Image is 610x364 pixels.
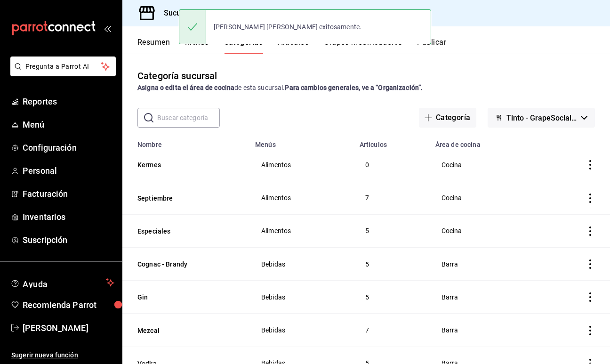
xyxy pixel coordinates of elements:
[261,162,342,168] span: Alimentos
[137,84,234,91] strong: Asigna o edita el área de cocina
[441,327,529,333] span: Barra
[25,62,101,72] span: Pregunta a Parrot AI
[137,38,170,54] button: Resumen
[354,281,430,314] td: 5
[586,160,595,170] button: actions
[137,259,232,269] button: Cognac - Brandy
[7,68,116,78] a: Pregunta a Parrot AI
[354,247,430,280] td: 5
[354,314,430,347] td: 7
[354,214,430,247] td: 5
[488,108,595,128] button: Tinto - GrapeSocialClub
[122,135,249,148] th: Nombre
[11,350,114,360] span: Sugerir nueva función
[441,294,529,300] span: Barra
[586,194,595,203] button: actions
[419,108,476,128] button: Categoría
[261,261,342,267] span: Bebidas
[137,326,232,335] button: Mezcal
[261,194,342,201] span: Alimentos
[104,24,111,32] button: open_drawer_menu
[261,294,342,300] span: Bebidas
[417,38,446,54] button: Publicar
[137,38,610,54] div: navigation tabs
[137,292,232,302] button: Gin
[23,322,114,334] span: [PERSON_NAME]
[137,194,232,203] button: Septiembre
[506,113,577,122] span: Tinto - GrapeSocialClub
[137,160,232,170] button: Kermes
[10,57,116,76] button: Pregunta a Parrot AI
[354,181,430,214] td: 7
[137,83,595,93] div: de esta sucursal.
[354,135,430,148] th: Artículos
[586,292,595,302] button: actions
[23,141,114,154] span: Configuración
[430,135,540,148] th: Área de cocina
[206,16,369,37] div: [PERSON_NAME] [PERSON_NAME] exitosamente.
[23,234,114,246] span: Suscripción
[441,261,529,267] span: Barra
[441,227,529,234] span: Cocina
[261,327,342,333] span: Bebidas
[586,259,595,269] button: actions
[23,118,114,131] span: Menú
[157,108,220,127] input: Buscar categoría
[23,95,114,108] span: Reportes
[23,164,114,177] span: Personal
[441,162,529,168] span: Cocina
[249,135,354,148] th: Menús
[261,227,342,234] span: Alimentos
[23,299,114,311] span: Recomienda Parrot
[156,8,281,19] h3: Sucursal: Tinto (GrapeSocialClub)
[137,226,232,236] button: Especiales
[285,84,423,91] strong: Para cambios generales, ve a “Organización”.
[137,69,217,83] div: Categoría sucursal
[354,148,430,181] td: 0
[23,187,114,200] span: Facturación
[23,277,102,288] span: Ayuda
[586,226,595,236] button: actions
[23,210,114,223] span: Inventarios
[441,194,529,201] span: Cocina
[586,326,595,335] button: actions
